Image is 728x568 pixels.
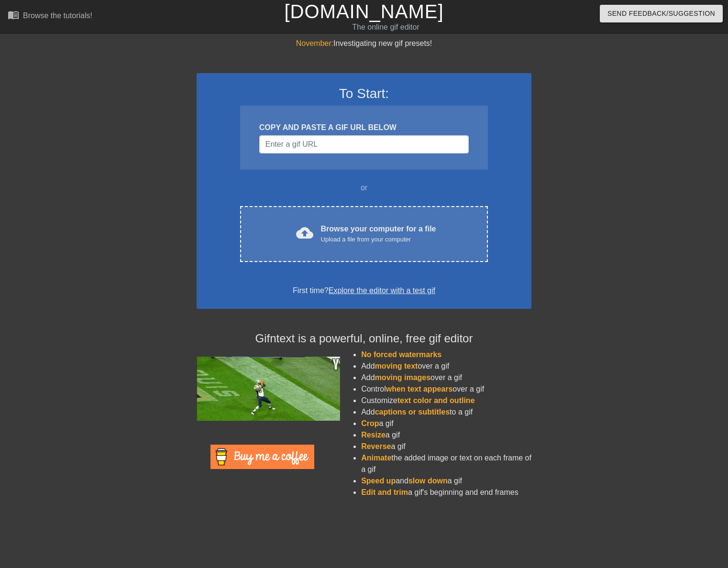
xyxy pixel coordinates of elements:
li: a gif [361,441,531,452]
span: when text appears [386,385,453,393]
li: Control over a gif [361,383,531,395]
div: Browse your computer for a file [321,223,436,244]
a: [DOMAIN_NAME] [284,1,443,22]
span: menu_book [8,9,19,21]
img: Buy Me A Coffee [210,445,314,469]
button: Send Feedback/Suggestion [600,5,723,22]
span: captions or subtitles [375,408,450,416]
span: Send Feedback/Suggestion [607,8,715,20]
a: Browse the tutorials! [8,9,92,24]
h3: To Start: [209,86,519,102]
span: text color and outline [397,396,475,404]
span: moving text [375,362,418,370]
span: Speed up [361,477,396,485]
span: November: [296,39,333,47]
span: slow down [408,477,448,485]
li: Add over a gif [361,360,531,372]
div: First time? [209,285,519,296]
li: a gif's beginning and end frames [361,487,531,498]
span: moving images [375,373,430,382]
li: and a gif [361,475,531,487]
h4: Gifntext is a powerful, online, free gif editor [197,332,531,346]
div: COPY AND PASTE A GIF URL BELOW [259,122,469,133]
img: football_small.gif [197,357,340,421]
span: Resize [361,431,386,439]
span: Edit and trim [361,488,408,496]
li: Add to a gif [361,406,531,418]
div: Upload a file from your computer [321,235,436,244]
span: No forced watermarks [361,350,441,359]
li: the added image or text on each frame of a gif [361,452,531,475]
a: Explore the editor with a test gif [329,286,435,295]
li: a gif [361,418,531,429]
span: cloud_upload [296,224,313,241]
div: The online gif editor [247,22,524,33]
li: a gif [361,429,531,441]
div: or [221,182,507,194]
div: Investigating new gif presets! [197,38,531,49]
div: Browse the tutorials! [23,11,92,20]
li: Customize [361,395,531,406]
span: Reverse [361,442,391,450]
input: Username [259,135,469,153]
li: Add over a gif [361,372,531,383]
span: Animate [361,454,391,462]
span: Crop [361,419,379,427]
